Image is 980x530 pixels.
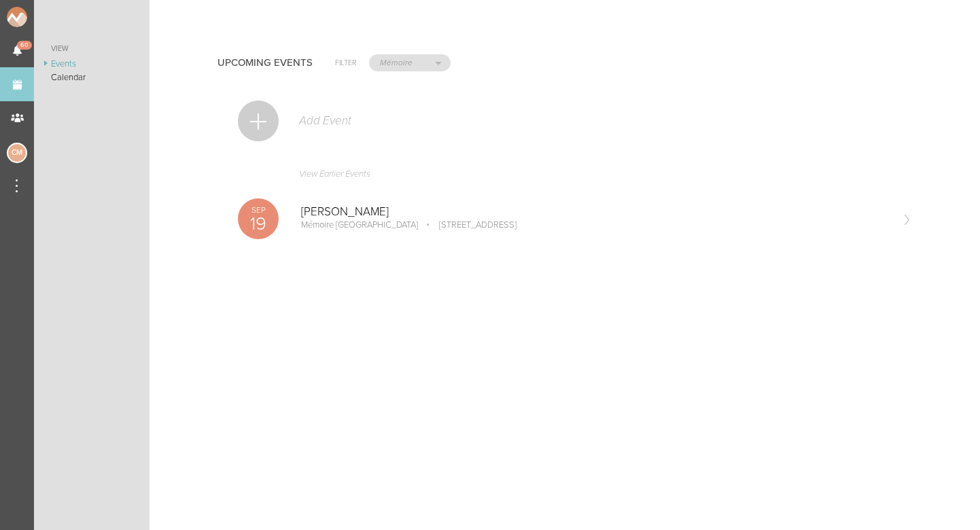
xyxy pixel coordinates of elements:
[238,215,279,233] p: 19
[335,57,357,69] h6: Filter
[7,7,84,27] img: NOMAD
[7,143,27,163] div: Charlie McGinley
[420,219,517,230] p: [STREET_ADDRESS]
[34,71,150,84] a: Calendar
[298,114,351,128] p: Add Event
[301,219,418,230] p: Mémoire [GEOGRAPHIC_DATA]
[238,206,279,214] p: Sep
[34,41,150,57] a: View
[17,41,32,50] span: 60
[217,57,313,69] h4: Upcoming Events
[34,57,150,71] a: Events
[301,205,890,219] p: [PERSON_NAME]
[238,162,912,193] a: View Earlier Events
